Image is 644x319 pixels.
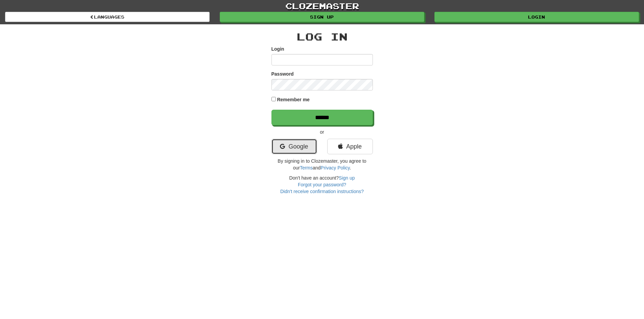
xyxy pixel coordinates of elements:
a: Sign up [339,175,355,181]
a: Terms [300,165,313,170]
a: Sign up [220,12,424,22]
a: Login [434,12,639,22]
a: Privacy Policy [320,165,350,170]
label: Password [271,71,294,77]
a: Didn't receive confirmation instructions? [280,189,364,194]
a: Apple [327,139,373,154]
h2: Log In [271,31,373,42]
a: Languages [5,12,210,22]
div: Don't have an account? [271,175,373,195]
a: Forgot your password? [298,182,346,187]
label: Remember me [277,96,310,103]
label: Login [271,46,284,52]
p: or [271,129,373,135]
a: Google [271,139,317,154]
p: By signing in to Clozemaster, you agree to our and . [271,158,373,171]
